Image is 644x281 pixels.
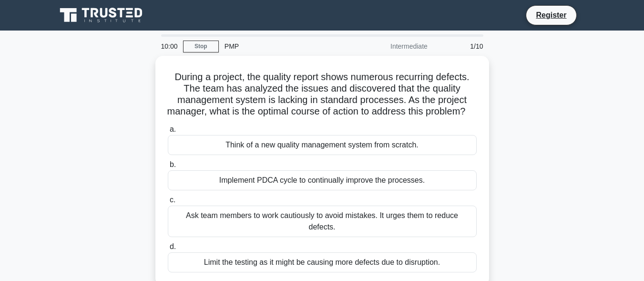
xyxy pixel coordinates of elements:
div: 10:00 [155,37,183,56]
div: Limit the testing as it might be causing more defects due to disruption. [168,252,477,272]
a: Register [530,9,572,21]
h5: During a project, the quality report shows numerous recurring defects. The team has analyzed the ... [167,71,478,118]
div: PMP [219,37,350,56]
div: 1/10 [433,37,489,56]
div: Think of a new quality management system from scratch. [168,135,477,155]
span: b. [170,160,176,168]
span: d. [170,242,176,250]
a: Stop [183,41,219,52]
span: a. [170,125,176,133]
div: Ask team members to work cautiously to avoid mistakes. It urges them to reduce defects. [168,206,477,237]
div: Implement PDCA cycle to continually improve the processes. [168,170,477,190]
div: Intermediate [350,37,433,56]
span: c. [170,196,175,204]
